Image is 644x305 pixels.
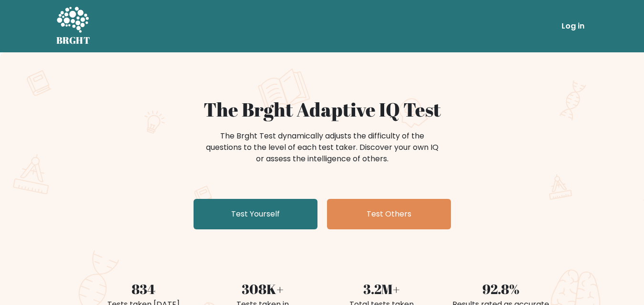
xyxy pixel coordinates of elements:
[56,4,91,49] a: BRGHT
[209,279,317,299] div: 308K+
[90,98,555,121] h1: The Brght Adaptive IQ Test
[194,199,317,229] a: Test Yourself
[90,279,197,299] div: 834
[558,17,588,36] a: Log in
[203,130,441,165] div: The Brght Test dynamically adjusts the difficulty of the questions to the level of each test take...
[327,199,451,229] a: Test Others
[56,35,91,46] h5: BRGHT
[328,279,436,299] div: 3.2M+
[447,279,555,299] div: 92.8%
